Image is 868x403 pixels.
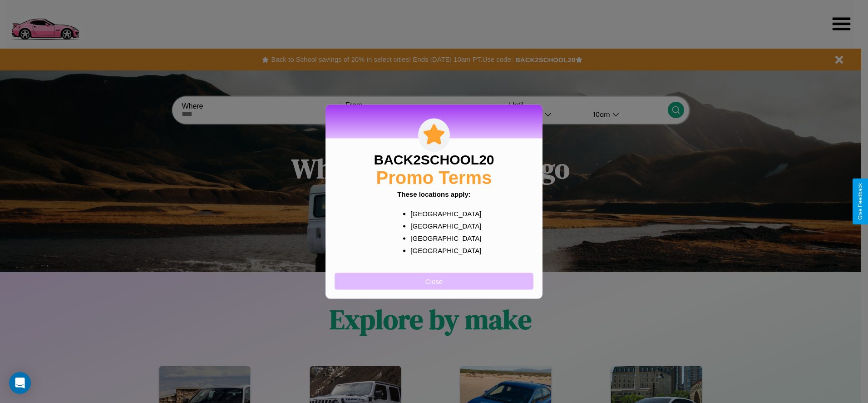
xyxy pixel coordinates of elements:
[374,152,494,167] h3: BACK2SCHOOL20
[376,167,492,188] h2: Promo Terms
[857,183,863,220] div: Give Feedback
[335,273,533,289] button: Close
[410,219,475,232] p: [GEOGRAPHIC_DATA]
[9,372,31,394] div: Open Intercom Messenger
[410,232,475,244] p: [GEOGRAPHIC_DATA]
[410,244,475,256] p: [GEOGRAPHIC_DATA]
[410,207,475,219] p: [GEOGRAPHIC_DATA]
[397,190,471,198] b: These locations apply:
